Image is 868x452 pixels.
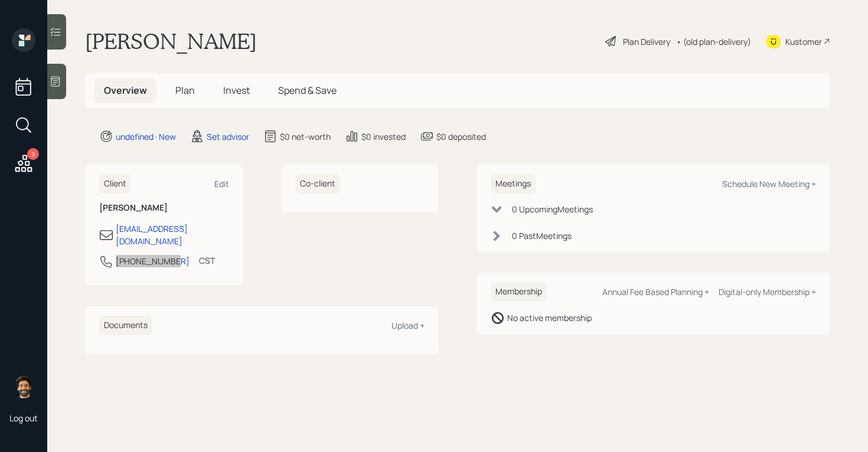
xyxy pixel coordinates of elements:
div: $0 net-worth [280,130,331,143]
div: Upload + [391,320,425,331]
h6: [PERSON_NAME] [99,203,229,213]
div: 9 [27,148,39,160]
span: Plan [175,84,195,97]
div: 0 Upcoming Meeting s [512,203,593,215]
h6: Documents [99,316,152,335]
span: Spend & Save [278,84,337,97]
div: [EMAIL_ADDRESS][DOMAIN_NAME] [116,222,229,247]
div: Edit [214,178,229,189]
div: CST [199,254,215,267]
h1: [PERSON_NAME] [85,28,257,54]
span: Overview [104,84,147,97]
div: Set advisor [207,130,249,143]
div: [PHONE_NUMBER] [116,255,190,267]
div: Schedule New Meeting + [722,178,816,189]
div: Log out [9,412,38,424]
div: Annual Fee Based Planning + [602,286,709,297]
h6: Membership [491,282,547,302]
div: Kustomer [785,35,822,48]
div: • (old plan-delivery) [676,35,751,48]
div: Digital-only Membership + [719,286,816,297]
div: $0 invested [361,130,406,143]
div: undefined · New [116,130,176,143]
div: 0 Past Meeting s [512,230,572,242]
span: Invest [223,84,250,97]
h6: Client [99,174,131,194]
div: $0 deposited [436,130,486,143]
h6: Co-client [295,174,340,194]
div: No active membership [507,312,592,324]
div: Plan Delivery [623,35,670,48]
img: eric-schwartz-headshot.png [12,375,35,398]
h6: Meetings [491,174,536,194]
